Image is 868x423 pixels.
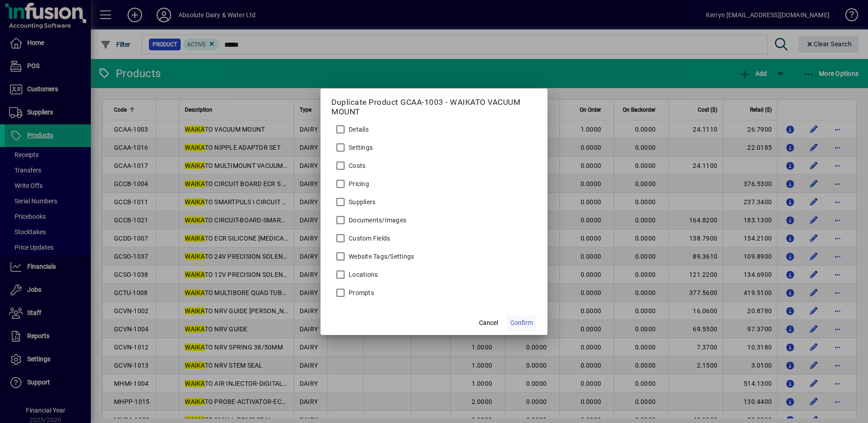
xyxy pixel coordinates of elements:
[507,315,537,331] button: Confirm
[347,179,369,188] label: Pricing
[479,318,498,328] span: Cancel
[347,143,373,152] label: Settings
[347,125,369,134] label: Details
[331,98,537,117] h5: Duplicate Product GCAA-1003 - WAIKATO VACUUM MOUNT
[347,288,374,297] label: Prompts
[347,216,406,225] label: Documents/Images
[347,234,390,243] label: Custom Fields
[347,252,414,261] label: Website Tags/Settings
[347,161,365,170] label: Costs
[347,197,375,207] label: Suppliers
[347,270,378,279] label: Locations
[474,315,503,331] button: Cancel
[510,318,533,328] span: Confirm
